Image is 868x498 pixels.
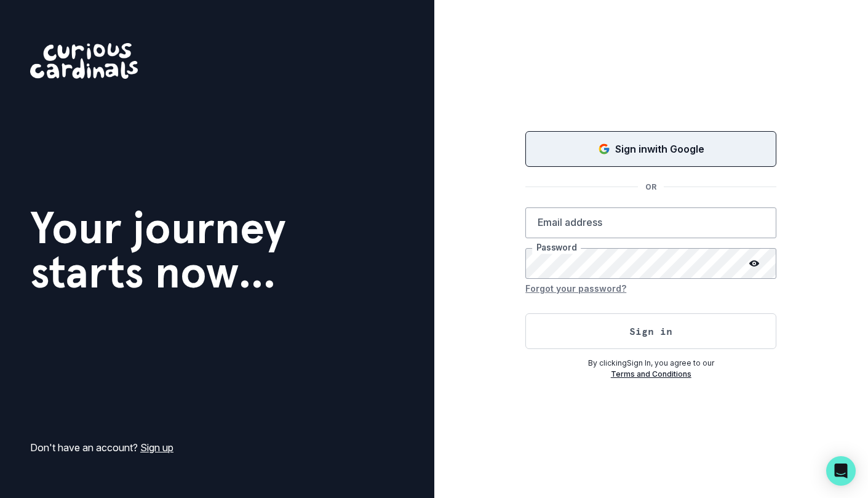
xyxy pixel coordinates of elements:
button: Sign in with Google (GSuite) [525,131,776,167]
button: Sign in [525,313,776,349]
img: Curious Cardinals Logo [30,43,138,79]
div: Open Intercom Messenger [826,456,856,486]
p: By clicking Sign In , you agree to our [525,358,776,369]
p: OR [638,182,664,193]
a: Terms and Conditions [611,369,691,379]
a: Sign up [140,441,173,454]
button: Forgot your password? [525,279,626,299]
h1: Your journey starts now... [30,206,286,294]
p: Sign in with Google [615,142,704,156]
p: Don't have an account? [30,440,173,455]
